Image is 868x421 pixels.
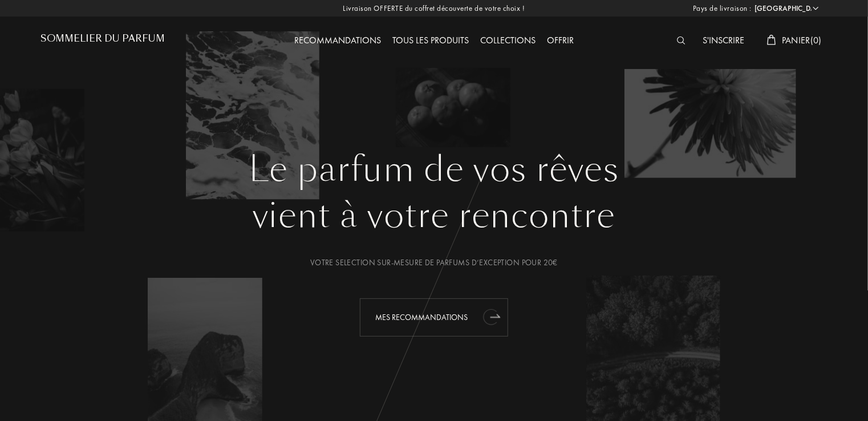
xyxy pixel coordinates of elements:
a: Collections [474,34,541,46]
span: Panier ( 0 ) [782,34,822,46]
div: Tous les produits [387,34,474,48]
div: S'inscrire [697,34,750,48]
img: search_icn_white.svg [677,37,686,44]
div: Offrir [541,34,579,48]
h1: Le parfum de vos rêves [49,149,819,190]
a: Mes Recommandationsanimation [351,298,517,337]
div: Collections [474,34,541,48]
span: Pays de livraison : [693,3,752,14]
a: S'inscrire [697,34,750,46]
div: Recommandations [289,34,387,48]
h1: Sommelier du Parfum [40,33,165,44]
a: Recommandations [289,34,387,46]
img: cart_white.svg [767,35,776,45]
div: animation [480,305,503,328]
div: Votre selection sur-mesure de parfums d’exception pour 20€ [49,257,819,269]
a: Offrir [541,34,579,46]
div: vient à votre rencontre [49,190,819,241]
div: Mes Recommandations [360,298,508,337]
a: Sommelier du Parfum [40,33,165,48]
a: Tous les produits [387,34,474,46]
